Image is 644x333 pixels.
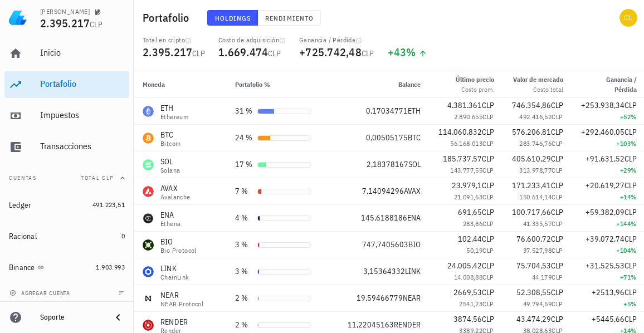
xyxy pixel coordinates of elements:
[4,165,129,192] button: CuentasTotal CLP
[454,193,483,201] span: 21.091,63
[143,293,154,304] div: NEAR-icon
[214,14,251,22] span: Holdings
[453,287,482,297] span: 2669,53
[512,180,551,190] span: 171.233,41
[552,193,563,201] span: CLP
[235,159,253,170] div: 17 %
[81,174,114,182] span: Total CLP
[160,301,203,307] div: NEAR Protocol
[523,246,552,254] span: 37.527,98
[482,300,494,308] span: CLP
[40,7,90,16] div: [PERSON_NAME]
[408,133,421,143] span: BTC
[581,245,637,256] div: +104
[9,232,37,241] div: Racional
[619,9,637,27] div: avatar
[625,287,637,297] span: CLP
[625,154,637,164] span: CLP
[160,263,189,274] div: LINK
[160,316,188,327] div: RENDER
[4,40,129,67] a: Inicio
[9,9,27,27] img: LedgiFi
[482,154,494,164] span: CLP
[482,273,494,281] span: CLP
[299,45,362,60] span: +725.742,48
[482,166,494,174] span: CLP
[4,71,129,98] a: Portafolio
[447,261,482,271] span: 24.005,42
[458,234,482,244] span: 102,44
[482,261,494,271] span: CLP
[7,287,75,298] button: agregar cuenta
[406,45,416,60] span: %
[482,100,494,110] span: CLP
[452,180,482,190] span: 23.979,1
[40,313,103,322] div: Soporte
[160,209,180,221] div: ENA
[143,320,154,331] div: RENDER-icon
[408,106,421,116] span: ETH
[265,14,314,22] span: Rendimiento
[143,239,154,251] div: BIO-icon
[143,106,154,117] div: ETH-icon
[482,127,494,137] span: CLP
[631,300,636,308] span: %
[482,314,494,324] span: CLP
[581,100,625,110] span: +253.938,34
[96,263,125,271] span: 1.903.993
[523,300,552,308] span: 49.794,59
[581,272,637,283] div: +71
[552,219,563,228] span: CLP
[551,127,563,137] span: CLP
[121,232,125,240] span: 0
[512,154,551,164] span: 405.610,29
[519,112,552,121] span: 492.416,52
[581,192,637,203] div: +14
[443,154,482,164] span: 185.737,57
[625,100,637,110] span: CLP
[268,48,281,58] span: CLP
[482,246,494,254] span: CLP
[454,273,483,281] span: 14.008,88
[482,287,494,297] span: CLP
[40,47,125,58] div: Inicio
[207,10,258,26] button: Holdings
[143,186,154,197] div: AVAX-icon
[625,234,637,244] span: CLP
[625,180,637,190] span: CLP
[366,133,408,143] span: 0,00505175
[631,166,636,174] span: %
[631,193,636,201] span: %
[160,290,203,301] div: NEAR
[551,261,563,271] span: CLP
[438,127,482,137] span: 114.060.832
[4,102,129,129] a: Impuestos
[552,139,563,148] span: CLP
[4,223,129,249] a: Racional 0
[482,219,494,228] span: CLP
[160,167,180,174] div: Solana
[235,185,253,197] div: 7 %
[361,213,407,223] span: 145,6188186
[143,133,154,144] div: BTC-icon
[320,71,430,98] th: Balance: Sin ordenar. Pulse para ordenar de forma ascendente.
[586,234,625,244] span: +39.072,74
[456,85,494,95] div: Costo prom.
[456,75,494,85] div: Último precio
[447,100,482,110] span: 4.381.361
[482,139,494,148] span: CLP
[512,207,551,217] span: 100.717,66
[519,166,552,174] span: 313.978,77
[362,239,408,249] span: 747,7405603
[299,36,374,45] div: Ganancia / Pérdida
[235,266,253,277] div: 3 %
[160,221,180,227] div: Ethena
[454,112,483,121] span: 2.890.655
[92,200,125,209] span: 491.223,51
[258,10,321,26] button: Rendimiento
[625,127,637,137] span: CLP
[408,159,421,169] span: SOL
[348,320,394,330] span: 11,22045163
[9,263,35,272] div: Binance
[551,180,563,190] span: CLP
